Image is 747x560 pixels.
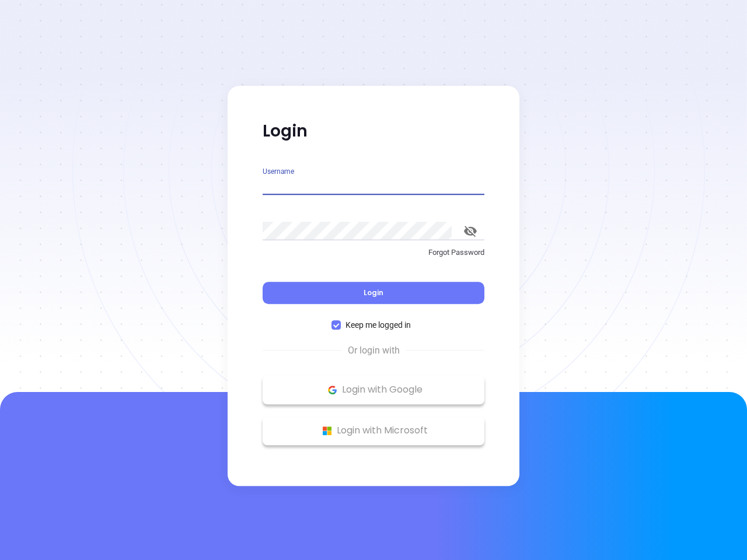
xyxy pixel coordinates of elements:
[263,416,484,445] button: Microsoft Logo Login with Microsoft
[263,247,484,268] a: Forgot Password
[341,318,416,331] span: Keep me logged in
[263,282,484,304] button: Login
[268,422,479,439] p: Login with Microsoft
[456,217,484,245] button: toggle password visibility
[268,381,479,398] p: Login with Google
[325,383,340,397] img: Google Logo
[263,247,484,258] p: Forgot Password
[263,375,484,404] button: Google Logo Login with Google
[364,288,383,297] span: Login
[320,423,334,438] img: Microsoft Logo
[263,168,294,175] label: Username
[263,121,484,142] p: Login
[342,344,406,358] span: Or login with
